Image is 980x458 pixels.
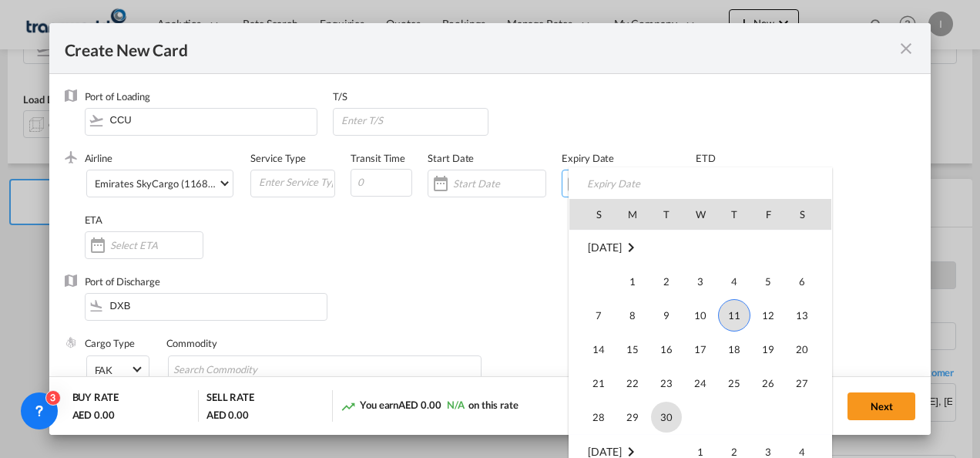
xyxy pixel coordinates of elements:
td: Thursday September 25 2025 [717,366,751,400]
th: S [569,199,616,230]
tr: Week 1 [569,264,831,298]
td: Tuesday September 2 2025 [649,264,683,298]
td: Friday September 5 2025 [751,264,785,298]
span: 9 [651,300,682,331]
td: September 2025 [569,231,831,265]
span: 10 [685,300,716,331]
th: S [785,199,831,230]
td: Saturday September 20 2025 [785,332,831,366]
span: 8 [617,300,648,331]
span: 26 [753,368,784,399]
span: 12 [753,300,784,331]
span: 1 [617,266,648,297]
th: W [683,199,717,230]
span: 15 [617,334,648,365]
td: Tuesday September 16 2025 [649,332,683,366]
span: 13 [787,300,817,331]
td: Thursday September 18 2025 [717,332,751,366]
td: Monday September 8 2025 [616,298,649,332]
td: Monday September 1 2025 [616,264,649,298]
td: Sunday September 21 2025 [569,366,616,400]
th: T [649,199,683,230]
td: Thursday September 11 2025 [717,298,751,332]
td: Tuesday September 23 2025 [649,366,683,400]
td: Tuesday September 9 2025 [649,298,683,332]
span: 6 [787,266,817,297]
td: Sunday September 14 2025 [569,332,616,366]
td: Friday September 26 2025 [751,366,785,400]
td: Wednesday September 3 2025 [683,264,717,298]
span: 25 [719,368,750,399]
span: 3 [685,266,716,297]
td: Monday September 22 2025 [616,366,649,400]
td: Sunday September 7 2025 [569,298,616,332]
span: 20 [787,334,817,365]
td: Sunday September 28 2025 [569,400,616,435]
td: Monday September 29 2025 [616,400,649,435]
th: M [616,199,649,230]
td: Monday September 15 2025 [616,332,649,366]
span: 7 [583,300,614,331]
td: Tuesday September 30 2025 [649,400,683,435]
span: 5 [753,266,784,297]
td: Friday September 19 2025 [751,332,785,366]
span: 18 [719,334,750,365]
tr: Week undefined [569,231,831,265]
span: 22 [617,368,648,399]
span: 2 [651,266,682,297]
span: 17 [685,334,716,365]
span: 30 [651,402,682,433]
span: 16 [651,334,682,365]
span: 4 [719,266,750,297]
tr: Week 3 [569,332,831,366]
span: 19 [753,334,784,365]
span: 24 [685,368,716,399]
tr: Week 4 [569,366,831,400]
tr: Week 5 [569,400,831,435]
td: Friday September 12 2025 [751,298,785,332]
span: 21 [583,368,614,399]
td: Wednesday September 24 2025 [683,366,717,400]
td: Saturday September 6 2025 [785,264,831,298]
td: Wednesday September 10 2025 [683,298,717,332]
td: Thursday September 4 2025 [717,264,751,298]
th: F [751,199,785,230]
span: 14 [583,334,614,365]
span: 11 [718,299,750,332]
span: [DATE] [588,241,621,254]
td: Wednesday September 17 2025 [683,332,717,366]
th: T [717,199,751,230]
span: 27 [787,368,817,399]
td: Saturday September 27 2025 [785,366,831,400]
span: 23 [651,368,682,399]
span: 29 [617,402,648,433]
td: Saturday September 13 2025 [785,298,831,332]
span: 28 [583,402,614,433]
tr: Week 2 [569,298,831,332]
